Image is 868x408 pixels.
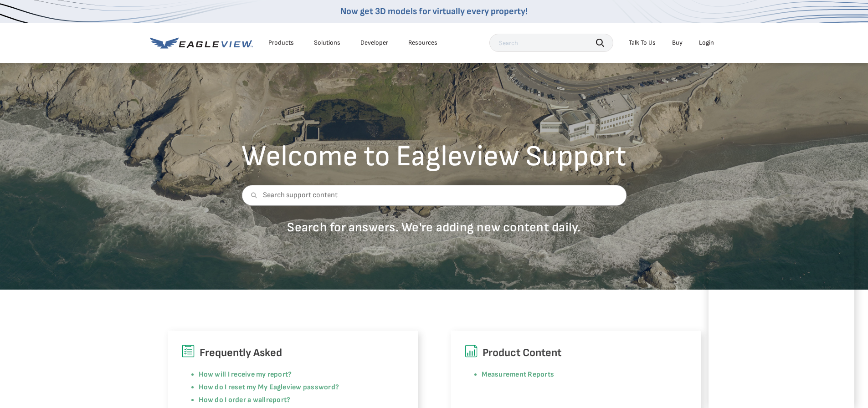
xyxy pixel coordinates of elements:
h2: Welcome to Eagleview Support [241,142,627,171]
h6: Frequently Asked [181,344,404,362]
input: Search [489,34,613,52]
div: Products [268,39,294,47]
h6: Product Content [464,344,687,362]
p: Search for answers. We're adding new content daily. [241,219,627,235]
a: report [266,396,287,404]
a: Developer [360,39,388,47]
a: How will I receive my report? [199,370,292,379]
a: How do I order a wall [199,396,266,404]
a: ? [287,396,290,404]
a: How do I reset my My Eagleview password? [199,383,339,392]
iframe: Chat Window [709,189,854,408]
a: Measurement Reports [482,370,555,379]
input: Search support content [241,185,627,206]
div: Solutions [314,39,340,47]
div: Login [699,39,714,47]
div: Resources [408,39,437,47]
a: Buy [672,39,683,47]
a: Now get 3D models for virtually every property! [340,6,528,17]
div: Talk To Us [629,39,656,47]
